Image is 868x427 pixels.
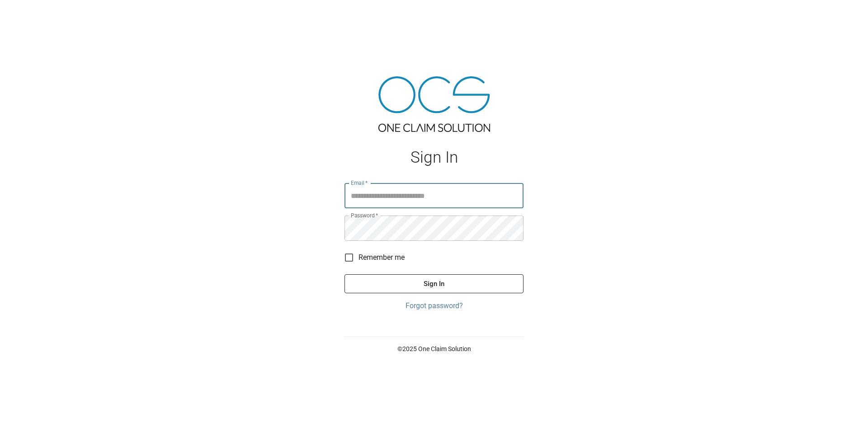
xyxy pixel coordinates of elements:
[11,5,47,23] img: ocs-logo-white-transparent.png
[344,148,524,167] h1: Sign In
[344,274,524,293] button: Sign In
[378,76,490,132] img: ocs-logo-tra.png
[344,344,524,353] p: © 2025 One Claim Solution
[351,179,368,187] label: Email
[351,211,378,219] label: Password
[359,252,405,263] span: Remember me
[344,300,524,311] a: Forgot password?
